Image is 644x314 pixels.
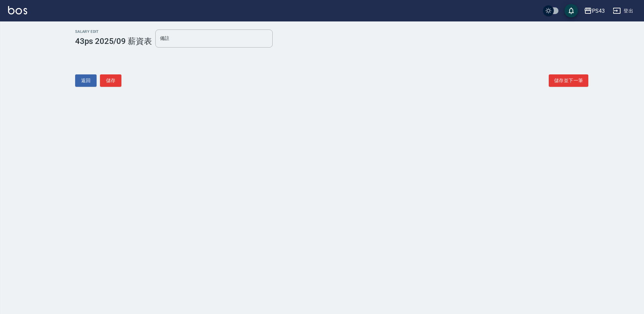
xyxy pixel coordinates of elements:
[592,7,605,15] div: PS43
[565,4,578,17] button: save
[75,74,97,87] button: 返回
[75,37,152,46] h3: 43ps 2025/09 薪資表
[549,74,588,87] button: 儲存並下一筆
[581,4,607,18] button: PS43
[8,6,27,14] img: Logo
[610,5,636,17] button: 登出
[75,29,152,34] h2: Salary Edit
[100,74,121,87] button: 儲存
